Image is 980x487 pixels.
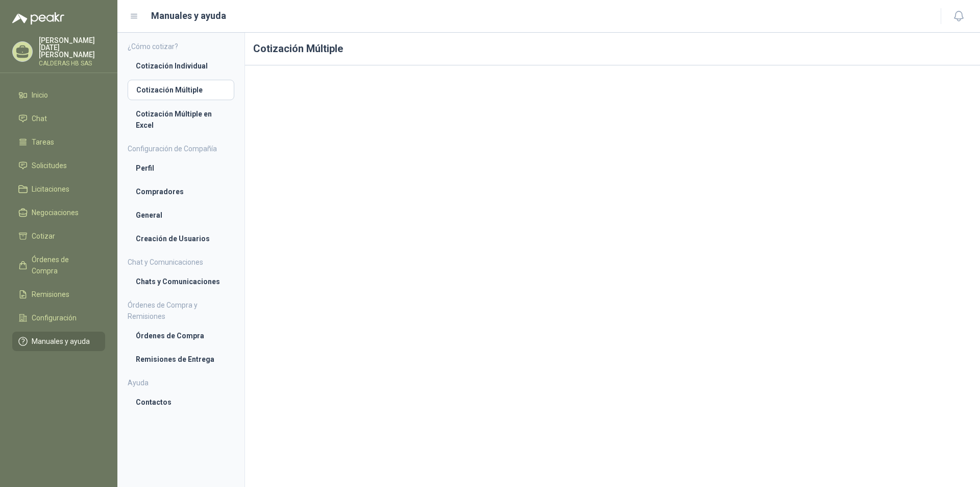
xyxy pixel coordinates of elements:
h4: Ayuda [128,377,234,388]
a: Cotización Individual [128,56,234,76]
h1: Manuales y ayuda [151,9,226,23]
span: Órdenes de Compra [32,254,95,276]
a: Configuración [12,308,105,328]
a: Perfil [128,158,234,178]
h4: Configuración de Compañía [128,143,234,154]
li: Remisiones de Entrega [136,354,226,365]
span: Tareas [32,136,54,148]
span: Remisiones [32,289,69,300]
a: Creación de Usuarios [128,229,234,248]
a: Manuales y ayuda [12,332,105,351]
a: Chats y Comunicaciones [128,272,234,291]
span: Negociaciones [32,207,79,218]
img: Logo peakr [12,12,64,25]
span: Configuración [32,312,77,323]
li: Cotización Múltiple [136,84,226,96]
a: Compradores [128,182,234,201]
li: Cotización Individual [136,60,226,72]
a: General [128,205,234,225]
span: Chat [32,113,47,124]
p: [PERSON_NAME][DATE] [PERSON_NAME] [39,37,105,58]
li: Cotización Múltiple en Excel [136,108,226,131]
a: Negociaciones [12,203,105,222]
span: Cotizar [32,230,55,242]
a: Remisiones de Entrega [128,350,234,369]
a: Inicio [12,85,105,105]
a: Órdenes de Compra [12,250,105,281]
a: Solicitudes [12,156,105,175]
span: Licitaciones [32,183,69,195]
a: Tareas [12,132,105,152]
span: Manuales y ayuda [32,336,90,347]
a: Cotización Múltiple [128,80,234,100]
li: Creación de Usuarios [136,233,226,244]
a: Contactos [128,392,234,412]
iframe: 6fd1e0d916bf4ef584a102922c537bb4 [253,74,972,476]
h4: Chat y Comunicaciones [128,257,234,268]
h4: Órdenes de Compra y Remisiones [128,299,234,322]
li: Órdenes de Compra [136,330,226,341]
a: Cotizar [12,226,105,246]
h1: Cotización Múltiple [245,33,980,65]
li: Perfil [136,163,226,174]
span: Solicitudes [32,160,67,171]
a: Chat [12,109,105,128]
span: Inicio [32,89,48,101]
a: Órdenes de Compra [128,326,234,345]
li: General [136,210,226,221]
li: Contactos [136,397,226,408]
a: Remisiones [12,285,105,304]
p: CALDERAS HB SAS [39,60,105,66]
li: Chats y Comunicaciones [136,276,226,287]
li: Compradores [136,186,226,197]
a: Cotización Múltiple en Excel [128,104,234,135]
h4: ¿Cómo cotizar? [128,41,234,52]
a: Licitaciones [12,179,105,199]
